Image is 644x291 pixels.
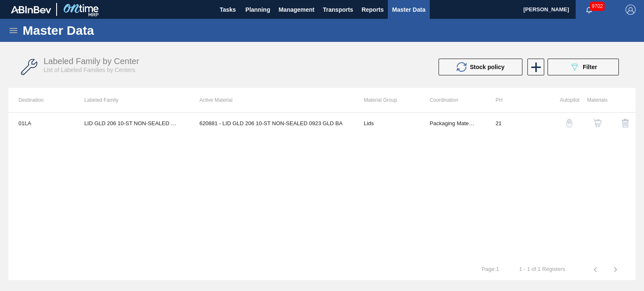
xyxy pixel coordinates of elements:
[509,259,575,273] td: 1 - 1 of 1 Registers
[486,113,551,134] td: 21
[615,113,636,133] button: delete-icon
[8,88,74,112] th: Destination
[543,59,623,75] div: Filter labeled family by center
[44,67,135,73] span: List of Labeled Families by Centers
[23,26,171,35] h1: Master Data
[527,59,543,75] div: New labeled family by center
[354,88,420,112] th: Material Group
[590,2,605,11] span: 9702
[218,5,237,15] span: Tasks
[439,59,527,75] div: Update stock policy
[551,88,579,112] th: Autopilot
[548,59,619,75] button: Filter
[190,88,354,112] th: Active Material
[278,5,314,15] span: Management
[470,64,504,70] span: Stock policy
[587,113,608,133] button: shopping-cart-icon
[583,64,597,70] span: Filter
[439,59,522,75] button: Stock policy
[584,113,608,133] div: View Materials
[44,57,139,66] span: Labeled Family by Center
[420,88,486,112] th: Coordination
[626,5,636,15] img: Logout
[559,113,579,133] button: auto-pilot-icon
[565,119,574,127] img: auto-pilot-icon
[612,113,636,133] div: Delete Labeled Family X Center
[8,113,74,134] td: 01LA
[556,113,579,133] div: Autopilot Configuration
[593,119,602,127] img: shopping-cart-icon
[420,113,486,134] td: Packaging Materials
[74,113,190,134] td: LID GLD 206 10-ST NON-SEALED 0121 GLD BA
[579,88,608,112] th: Materials
[190,113,354,134] td: 620881 - LID GLD 206 10-ST NON-SEALED 0923 GLD BA
[354,113,420,134] td: Lids
[576,4,602,15] button: Notifications
[621,118,631,128] img: delete-icon
[74,88,190,112] th: Labeled Family
[361,5,384,15] span: Reports
[486,88,551,112] th: PH
[472,259,509,273] td: Page : 1
[11,6,51,13] img: TNhmsLtSVTkK8tSr43FrP2fwEKptu5GPRR3wAAAABJRU5ErkJggg==
[323,5,353,15] span: Transports
[392,5,425,15] span: Master Data
[245,5,270,15] span: Planning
